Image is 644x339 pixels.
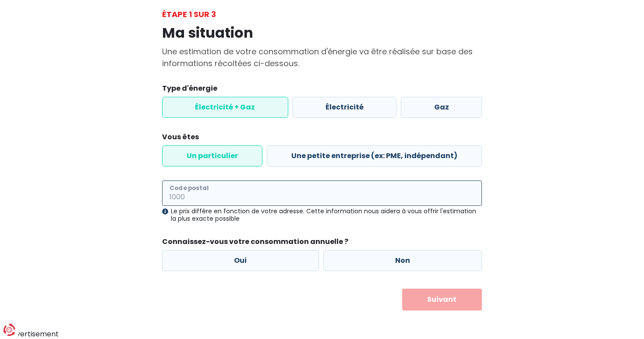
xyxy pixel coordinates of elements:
legend: Connaissez-vous votre consommation annuelle ? [162,237,482,250]
label: Gaz [401,97,482,118]
p: Une estimation de votre consommation d'énergie va être réalisée sur base des informations récolté... [162,46,482,69]
label: Oui [162,250,319,271]
div: Étape 1 sur 3 [162,8,482,20]
input: 1000 [162,180,482,206]
label: Électricité [293,97,397,118]
label: Électricité + Gaz [162,97,288,118]
button: Suivant [402,289,482,311]
div: Le prix diffère en fonction de votre adresse. Cette information nous aidera à vous offrir l'estim... [162,208,482,222]
label: Une petite entreprise (ex: PME, indépendant) [267,145,482,166]
h1: Ma situation [162,25,482,41]
label: Un particulier [162,145,262,166]
legend: Vous êtes [162,132,482,145]
label: Non [323,250,482,271]
legend: Type d'énergie [162,83,482,97]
